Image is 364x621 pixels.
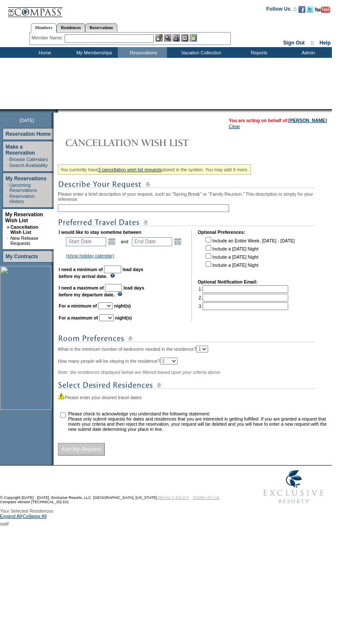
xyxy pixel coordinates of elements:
[107,237,116,246] a: Open the calendar popup.
[255,466,332,508] img: Exclusive Resorts
[58,392,330,400] div: Please enter your desired travel dates
[6,254,38,260] a: My Contracts
[98,167,162,172] a: 3 cancellation wish list requests
[158,496,189,500] a: PRIVACY POLICY
[7,163,9,168] td: ·
[155,34,163,42] img: b_edit.gif
[59,285,144,297] b: lead days before my departure date.
[10,224,38,235] a: Cancellation Wish List
[181,34,188,42] img: Reservations
[58,161,330,456] div: Please enter a brief description of your request, such as "Spring Break" or "Family Reunion." Thi...
[319,40,331,46] a: Help
[58,164,251,175] div: You currently have stored in the system. You may add 9 more.
[132,237,172,246] input: Date format: M/D/Y. Shortcut keys: [T] for Today. [UP] or [.] for Next Day. [DOWN] or [,] for Pre...
[315,9,330,14] a: Subscribe to our YouTube Channel
[58,370,220,375] span: Note: the residences displayed below are filtered based upon your criteria above
[9,194,35,204] a: Reservation History
[204,236,295,273] td: Include an Entire Week, [DATE] - [DATE] Include a [DATE] Night Include a [DATE] Night Include a [...
[59,315,98,320] b: For a maximum of
[164,34,171,42] img: View
[10,236,38,246] a: New Release Requests
[119,236,130,248] td: and
[59,303,97,308] b: For a minimum of
[114,303,131,308] b: night(s)
[7,182,9,193] td: ·
[307,6,313,13] img: Follow us on Twitter
[57,23,85,32] a: Residences
[32,34,65,42] div: Member Name:
[59,230,141,235] b: I would like to stay sometime between
[6,144,35,156] a: Make a Reservation
[7,224,9,230] b: »
[117,292,122,296] img: questionMark_lightBlue.gif
[283,47,332,58] td: Admin
[31,23,57,33] a: Members
[298,9,305,14] a: Become our fan on Facebook
[59,267,103,272] b: I need a minimum of
[7,194,9,204] td: ·
[167,47,233,58] td: Vacation Collection
[66,237,106,246] input: Date format: M/D/Y. Shortcut keys: [T] for Today. [UP] or [.] for Next Day. [DOWN] or [,] for Pre...
[173,34,180,42] img: Impersonate
[283,40,304,46] a: Sign Out
[190,34,197,42] img: b_calculator.gif
[110,273,115,278] img: questionMark_lightBlue.gif
[20,118,34,123] span: [DATE]
[69,47,118,58] td: My Memberships
[58,134,229,151] img: Cancellation Wish List
[58,109,59,113] img: blank.gif
[19,47,69,58] td: Home
[7,236,9,246] td: ·
[289,118,327,123] a: [PERSON_NAME]
[85,23,117,32] a: Reservations
[7,157,9,162] td: ·
[68,411,329,432] td: Please check to acknowledge you understand the following statement: Please only submit requests f...
[198,230,245,235] b: Optional Preferences:
[233,47,283,58] td: Reports
[59,267,143,279] b: lead days before my arrival date.
[55,109,58,113] img: promoShadowLeftCorner.gif
[115,315,132,320] b: night(s)
[229,118,327,123] span: You are acting on behalf of:
[198,279,258,284] b: Optional Notification Email:
[5,212,43,224] a: My Reservation Wish List
[58,392,65,399] img: icon_alert2.gif
[118,47,167,58] td: Reservations
[9,163,48,168] a: Search Availability
[315,6,330,13] img: Subscribe to our YouTube Channel
[58,443,105,456] input: Add My Request
[9,157,48,162] a: Browse Calendars
[199,285,288,293] td: 1.
[6,176,46,182] a: My Reservations
[310,40,314,46] span: ::
[58,333,315,344] img: subTtlRoomPreferences.gif
[193,496,220,500] a: TERMS OF USE
[66,253,114,258] a: (show holiday calendar)
[9,182,37,193] a: Upcoming Reservations
[307,9,313,14] a: Follow us on Twitter
[298,6,305,13] img: Become our fan on Facebook
[199,294,288,302] td: 2.
[199,302,288,310] td: 3.
[59,285,104,290] b: I need a maximum of
[173,237,182,246] a: Open the calendar popup.
[266,5,297,15] td: Follow Us ::
[229,124,240,129] a: Clear
[6,131,51,137] a: Reservation Home
[23,514,47,521] a: Collapse All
